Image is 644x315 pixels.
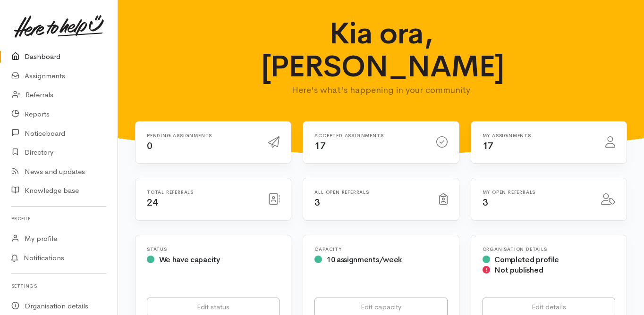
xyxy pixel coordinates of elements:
[147,190,257,195] h6: Total referrals
[327,255,402,265] span: 10 assignments/week
[261,17,501,83] h1: Kia ora, [PERSON_NAME]
[261,83,501,97] p: Here's what's happening in your community
[147,197,158,208] span: 24
[483,197,488,208] span: 3
[11,280,106,292] h6: Settings
[159,255,220,265] span: We have capacity
[314,197,320,208] span: 3
[483,247,615,252] h6: Organisation Details
[314,140,325,152] span: 17
[147,133,257,138] h6: Pending assignments
[147,247,280,252] h6: Status
[147,140,153,152] span: 0
[494,255,559,265] span: Completed profile
[314,190,427,195] h6: All open referrals
[314,247,447,252] h6: Capacity
[11,212,106,225] h6: Profile
[483,190,590,195] h6: My open referrals
[314,133,424,138] h6: Accepted assignments
[483,133,594,138] h6: My assignments
[494,265,543,275] span: Not published
[483,140,493,152] span: 17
